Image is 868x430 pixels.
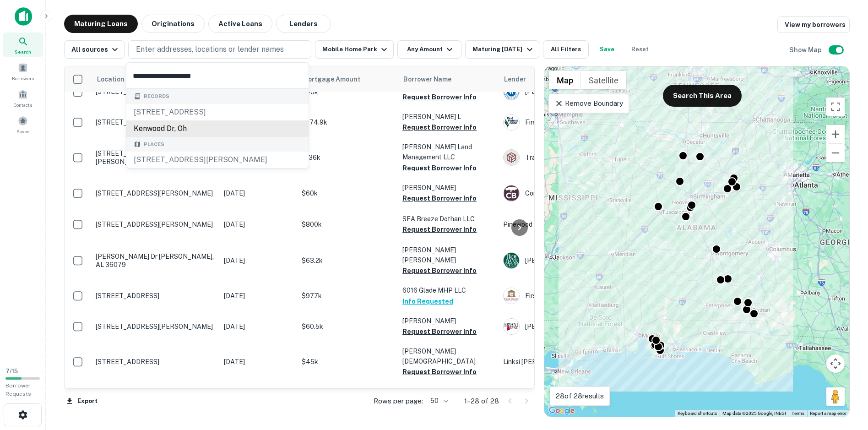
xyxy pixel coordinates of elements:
[402,142,494,162] p: [PERSON_NAME] Land Management LLC
[126,120,309,137] div: kenwood dr, oh
[504,185,519,201] img: picture
[402,122,477,133] button: Request Borrower Info
[543,40,589,59] button: All Filters
[302,152,393,163] p: $136k
[402,193,477,204] button: Request Borrower Info
[549,71,581,89] button: Show street map
[826,354,845,373] button: Map camera controls
[402,285,494,295] p: 6016 Glade MHP LLC
[722,411,786,416] span: Map data ©2025 Google, INEGI
[581,71,626,89] button: Show satellite imagery
[315,40,394,59] button: Mobile Home Park
[810,411,846,416] a: Report a map error
[554,98,623,109] p: Remove Boundary
[402,163,477,174] button: Request Borrower Info
[503,114,640,131] div: First Federal Bank
[503,288,640,304] div: First Secure Community Bank
[663,85,742,107] button: Search This Area
[826,98,845,116] button: Toggle fullscreen view
[504,74,526,85] span: Lender
[547,405,577,417] img: Google
[397,40,461,59] button: Any Amount
[826,144,845,162] button: Zoom out
[503,252,640,269] div: [PERSON_NAME] Bank & Trust
[3,59,43,84] div: Borrowers
[402,224,477,235] button: Request Borrower Info
[224,256,293,266] p: [DATE]
[402,265,477,276] button: Request Borrower Info
[3,112,43,137] a: Saved
[678,410,717,417] button: Keyboard shortcuts
[136,44,284,55] p: Enter addresses, locations or lender names
[625,40,655,59] button: Reset
[503,185,640,201] div: Community Bank
[504,150,519,165] img: picture
[3,86,43,110] a: Contacts
[504,114,519,130] img: picture
[96,322,215,331] p: [STREET_ADDRESS][PERSON_NAME]
[402,112,494,122] p: [PERSON_NAME] L
[302,291,393,301] p: $977k
[302,321,393,332] p: $60.5k
[402,366,477,377] button: Request Borrower Info
[302,188,393,198] p: $60k
[503,149,640,166] div: Traditions Bank
[224,188,293,198] p: [DATE]
[302,219,393,229] p: $800k
[374,396,423,407] p: Rows per page:
[303,74,372,85] span: Mortgage Amount
[224,219,293,229] p: [DATE]
[96,149,215,166] p: [STREET_ADDRESS][PERSON_NAME][PERSON_NAME]
[503,318,640,335] div: [PERSON_NAME] Bank
[504,288,519,304] img: picture
[547,405,577,417] a: Open this area in Google Maps (opens a new window)
[96,189,215,197] p: [STREET_ADDRESS][PERSON_NAME]
[544,66,849,417] div: 0 0
[64,15,138,33] button: Maturing Loans
[777,16,850,33] a: View my borrowers
[398,66,499,92] th: Borrower Name
[14,101,32,109] span: Contacts
[792,411,804,416] a: Terms (opens in new tab)
[141,15,205,33] button: Originations
[402,92,477,103] button: Request Borrower Info
[503,219,640,229] p: Pinewood Development LLC
[5,382,31,397] span: Borrower Requests
[144,93,169,100] span: Records
[465,40,539,59] button: Maturing [DATE]
[224,357,293,367] p: [DATE]
[3,33,43,57] a: Search
[96,292,215,300] p: [STREET_ADDRESS]
[826,125,845,143] button: Zoom in
[556,391,604,402] p: 28 of 28 results
[402,214,494,224] p: SEA Breeze Dothan LLC
[64,394,100,408] button: Export
[96,358,215,366] p: [STREET_ADDRESS]
[12,75,34,82] span: Borrowers
[402,296,453,307] button: Info Requested
[224,321,293,332] p: [DATE]
[96,220,215,229] p: [STREET_ADDRESS][PERSON_NAME]
[297,66,398,92] th: Mortgage Amount
[504,319,519,334] img: picture
[789,45,823,55] h6: Show Map
[499,66,645,92] th: Lender
[15,48,31,55] span: Search
[91,66,219,92] th: Location
[128,40,311,59] button: Enter addresses, locations or lender names
[224,291,293,301] p: [DATE]
[402,346,494,366] p: [PERSON_NAME][DEMOGRAPHIC_DATA]
[276,15,331,33] button: Lenders
[302,117,393,127] p: $274.9k
[402,326,477,337] button: Request Borrower Info
[208,15,272,33] button: Active Loans
[822,357,868,401] iframe: Chat Widget
[464,396,499,407] p: 1–28 of 28
[97,74,125,85] span: Location
[126,152,309,168] div: [STREET_ADDRESS][PERSON_NAME]
[504,253,519,268] img: picture
[402,386,494,397] p: [PERSON_NAME]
